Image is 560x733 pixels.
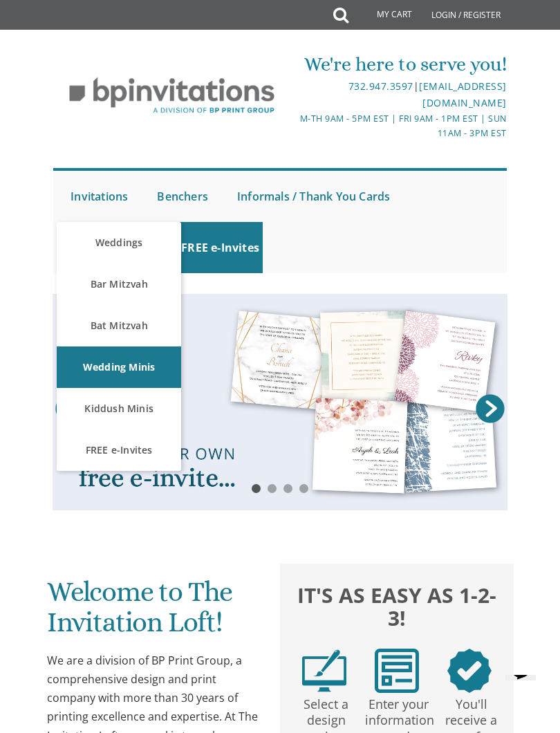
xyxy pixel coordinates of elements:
a: FREE e-Invites [178,222,263,273]
a: Bar Mitzvah [57,263,181,305]
a: Wedding Minis [57,346,181,388]
a: Next [473,391,507,426]
img: step3.png [447,649,492,693]
h1: Welcome to The Invitation Loft! [47,577,265,648]
div: | [281,78,506,111]
img: step1.png [302,649,346,693]
img: BP Invitation Loft [53,67,290,124]
h2: It's as easy as 1-2-3! [288,582,505,631]
a: Weddings [57,222,181,263]
div: We're here to serve you! [281,50,506,78]
a: Invitations [67,171,131,222]
a: My Cart [347,1,422,29]
a: Benchers [153,171,212,222]
a: [EMAIL_ADDRESS][DOMAIN_NAME] [419,80,507,109]
a: FREE e-Invites [57,429,181,471]
iframe: chat widget [500,675,546,719]
a: Informals / Thank You Cards [234,171,393,222]
img: step2.png [375,649,419,693]
a: 732.947.3597 [348,80,413,93]
a: Kiddush Minis [57,388,181,429]
div: M-Th 9am - 5pm EST | Fri 9am - 1pm EST | Sun 11am - 3pm EST [281,111,506,141]
a: Prev [53,391,87,426]
a: Bat Mitzvah [57,305,181,346]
